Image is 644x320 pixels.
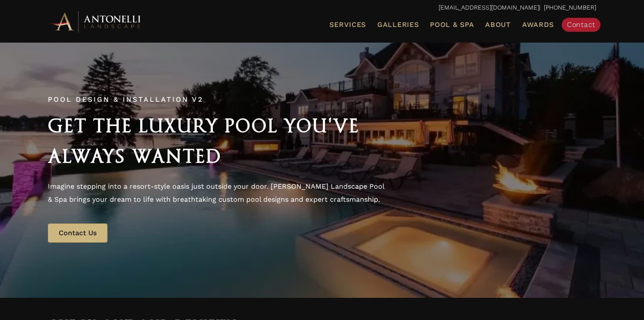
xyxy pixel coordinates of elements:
[562,18,600,32] a: Contact
[326,19,369,30] a: Services
[374,19,422,30] a: Galleries
[522,20,554,29] span: Awards
[482,19,514,30] a: About
[48,223,107,243] a: Contact Us
[485,21,511,28] span: About
[329,21,366,28] span: Services
[377,20,419,29] span: Galleries
[430,20,474,29] span: Pool & Spa
[439,4,539,11] a: [EMAIL_ADDRESS][DOMAIN_NAME]
[48,182,384,203] span: Imagine stepping into a resort-style oasis just outside your door. [PERSON_NAME] Landscape Pool &...
[48,95,203,103] span: Pool Design & Installation v2
[519,19,557,30] a: Awards
[48,2,596,13] p: | [PHONE_NUMBER]
[426,19,477,30] a: Pool & Spa
[567,20,595,29] span: Contact
[48,10,144,33] img: Antonelli Horizontal Logo
[59,229,97,237] span: Contact Us
[48,115,359,167] span: Get the Luxury Pool You've Always Wanted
